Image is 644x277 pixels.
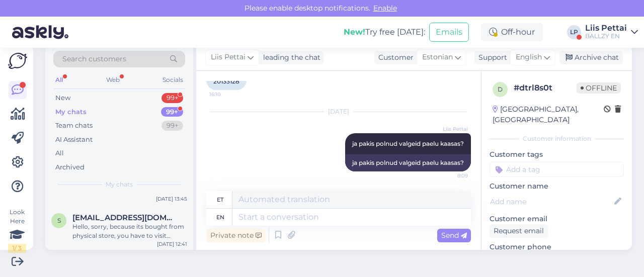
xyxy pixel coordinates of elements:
span: sauluzeee1999@gmail.com [72,213,177,222]
div: My chats [55,107,87,117]
img: Askly Logo [8,53,27,69]
span: Enable [370,4,400,13]
span: s [57,217,61,224]
div: 99+ [161,107,183,117]
span: Search customers [62,54,126,64]
span: My chats [106,180,133,189]
span: d [498,85,503,93]
div: Archived [55,162,85,172]
div: et [217,191,223,208]
div: en [216,209,224,226]
p: Customer tags [490,149,624,160]
div: Socials [160,73,185,86]
span: Liis Pettai [430,125,468,133]
div: 20133128 [206,73,247,90]
div: ja pakis polnud valgeid paelu kaasas? [345,154,471,171]
span: Offline [577,82,621,94]
div: Try free [DATE]: [344,26,425,38]
div: [DATE] [206,107,471,116]
div: # dtrl8s0t [514,82,577,94]
a: Liis PettaiBALLZY EN [585,24,638,40]
div: Web [104,73,122,86]
div: Customer information [490,134,624,143]
div: Liis Pettai [585,24,627,32]
input: Add name [490,196,612,207]
p: Customer phone [490,242,624,252]
div: 1 / 3 [8,244,26,253]
span: Liis Pettai [211,52,246,63]
div: All [55,148,64,158]
div: [GEOGRAPHIC_DATA], [GEOGRAPHIC_DATA] [493,104,604,125]
div: Off-hour [481,23,543,41]
div: AI Assistant [55,135,93,145]
input: Add a tag [490,162,624,177]
span: ja pakis polnud valgeid paelu kaasas? [352,140,464,147]
div: BALLZY EN [585,32,627,40]
p: Customer email [490,214,624,224]
div: Hello, sorry, because its bought from physical store, you have to visit physical store to change ... [72,222,187,240]
div: Request email [490,224,548,238]
div: All [53,73,65,86]
div: Customer [374,52,414,63]
span: 8:09 [430,172,468,179]
span: Estonian [422,52,453,63]
div: Team chats [55,121,93,131]
div: LP [567,25,581,39]
div: 99+ [162,121,183,131]
b: New! [344,27,365,37]
button: Emails [429,23,469,42]
div: [DATE] 12:41 [157,240,187,248]
span: Send [441,231,467,240]
div: Support [474,52,507,63]
div: leading the chat [259,52,320,63]
span: 16:10 [209,90,247,98]
div: New [55,93,70,103]
div: [DATE] 13:45 [156,195,187,203]
div: Look Here [8,208,26,253]
span: English [516,52,542,63]
div: Private note [206,229,266,242]
div: Archive chat [559,51,623,64]
p: Customer name [490,181,624,192]
div: 99+ [162,93,183,103]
